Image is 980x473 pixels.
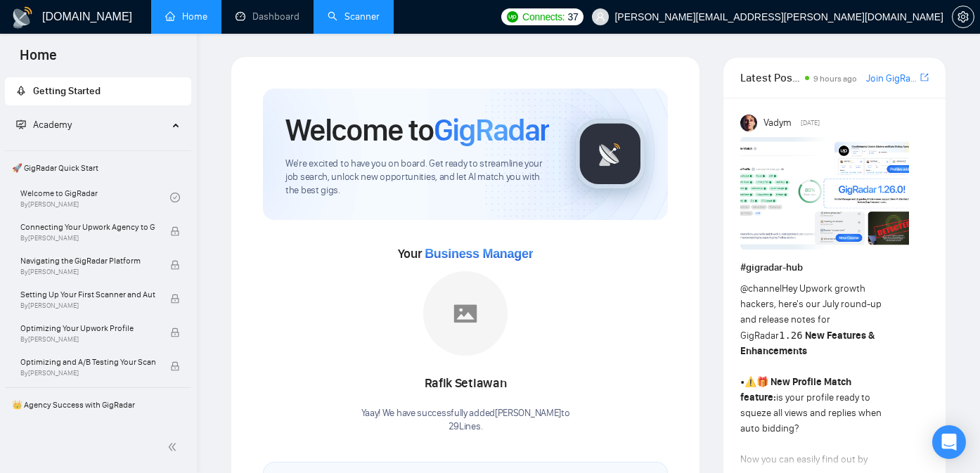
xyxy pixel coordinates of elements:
div: Open Intercom Messenger [932,425,966,459]
a: Welcome to GigRadarBy[PERSON_NAME] [20,182,170,213]
span: Latest Posts from the GigRadar Community [740,69,801,86]
code: 1.26 [779,330,803,341]
strong: New Features & Enhancements [740,330,875,357]
span: By [PERSON_NAME] [20,268,155,276]
span: Navigating the GigRadar Platform [20,254,155,268]
p: 29Lines . [361,420,570,434]
span: Vadym [763,115,792,131]
span: 👑 Agency Success with GigRadar [6,391,190,419]
span: GigRadar [434,111,549,149]
a: setting [952,11,974,22]
img: upwork-logo.png [507,11,518,22]
img: Vadym [740,115,757,131]
span: Setting Up Your First Scanner and Auto-Bidder [20,287,155,302]
span: [DATE] [801,117,820,129]
span: check-circle [170,193,180,202]
span: Connects: [522,9,565,25]
span: By [PERSON_NAME] [20,335,155,344]
span: By [PERSON_NAME] [20,234,155,242]
span: 🎁 [756,376,768,388]
a: export [920,71,929,84]
a: dashboardDashboard [236,11,299,22]
span: lock [170,226,180,236]
a: homeHome [165,11,207,22]
h1: Welcome to [285,111,549,149]
div: Yaay! We have successfully added [PERSON_NAME] to [361,407,570,434]
strong: New Profile Match feature: [740,376,851,403]
span: Your [398,246,534,261]
span: Optimizing Your Upwork Profile [20,321,155,335]
span: fund-projection-screen [16,119,26,129]
h1: # gigradar-hub [740,260,929,276]
span: rocket [16,86,26,96]
span: lock [170,294,180,304]
span: user [595,12,605,22]
a: Join GigRadar Slack Community [866,71,917,86]
span: Academy [16,119,72,131]
button: setting [952,6,974,28]
div: Rafik Setiawan [361,372,570,396]
span: 37 [567,9,578,25]
span: Optimizing and A/B Testing Your Scanner for Better Results [20,355,155,369]
span: lock [170,260,180,270]
span: lock [170,328,180,337]
span: Business Manager [425,247,533,261]
span: 🚀 GigRadar Quick Start [6,154,190,182]
span: Connecting Your Upwork Agency to GigRadar [20,220,155,234]
span: Academy [33,119,72,131]
span: Home [8,45,68,74]
span: Getting Started [33,85,101,97]
img: placeholder.png [423,271,508,356]
span: double-left [167,440,181,454]
img: gigradar-logo.png [575,119,645,189]
span: By [PERSON_NAME] [20,302,155,310]
span: 9 hours ago [813,74,857,84]
img: logo [11,6,34,29]
span: lock [170,361,180,371]
span: By [PERSON_NAME] [20,369,155,377]
span: setting [953,11,974,22]
span: @channel [740,283,782,294]
li: Getting Started [5,77,191,105]
span: We're excited to have you on board. Get ready to streamline your job search, unlock new opportuni... [285,157,553,197]
a: searchScanner [328,11,380,22]
img: F09AC4U7ATU-image.png [740,137,909,250]
span: ⚠️ [744,376,756,388]
span: export [920,72,929,83]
